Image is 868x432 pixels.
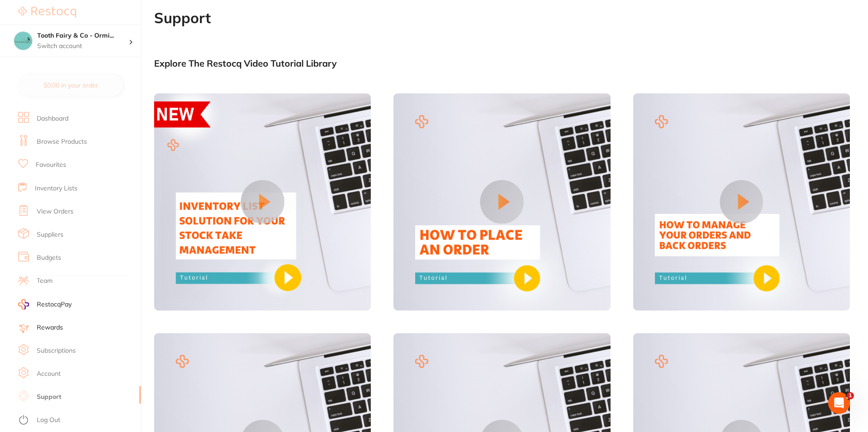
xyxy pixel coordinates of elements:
[37,114,68,123] a: Dashboard
[37,137,87,146] a: Browse Products
[36,160,66,170] a: Favourites
[37,346,76,355] a: Subscriptions
[154,10,868,26] h1: Support
[37,416,60,425] a: Log Out
[18,299,29,310] img: RestocqPay
[37,277,53,286] a: Team
[37,207,73,216] a: View Orders
[18,7,76,18] img: Restocq Logo
[37,369,61,379] a: Account
[37,42,129,51] p: Switch account
[154,58,850,68] div: Explore The Restocq Video Tutorial Library
[154,93,371,310] img: Video 1
[18,413,138,427] button: Log Out
[14,32,32,50] img: Tooth Fairy & Co - Ormiston
[37,31,129,40] h4: Tooth Fairy & Co - Ormiston
[37,253,61,262] a: Budgets
[18,299,72,310] a: RestocqPay
[37,300,72,309] span: RestocqPay
[37,230,63,239] a: Suppliers
[35,184,78,193] a: Inventory Lists
[847,392,854,399] span: 1
[37,323,63,332] a: Rewards
[828,392,850,414] iframe: Intercom live chat
[633,93,850,310] img: Video 3
[18,74,123,96] button: $0.00 in your order
[393,93,610,310] img: Video 2
[37,393,61,402] a: Support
